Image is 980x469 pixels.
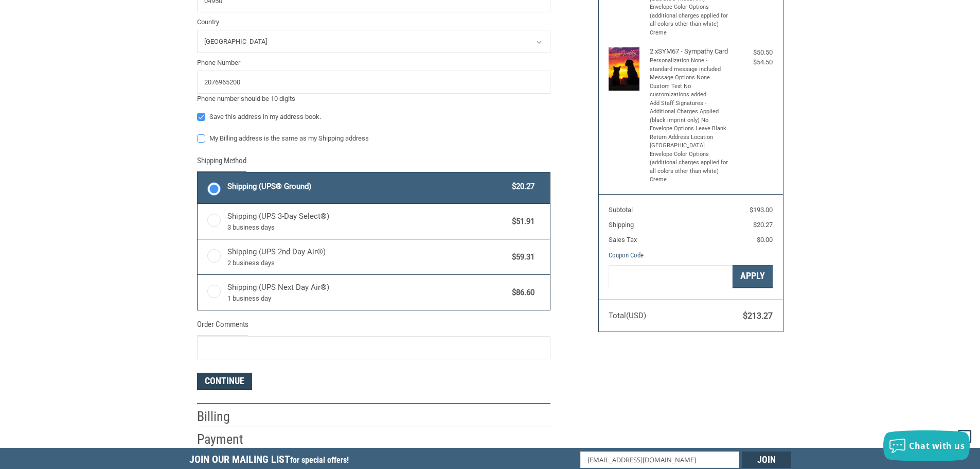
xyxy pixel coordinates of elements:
span: Shipping (UPS Next Day Air®) [227,282,507,303]
li: Envelope Options Leave Blank [650,125,729,133]
div: $50.50 [732,47,773,58]
label: Phone Number [197,58,550,68]
div: Phone number should be 10 digits [197,94,550,104]
span: Shipping (UPS 3-Day Select®) [227,211,507,232]
span: Shipping (UPS® Ground) [227,181,507,193]
legend: Shipping Method [197,155,246,172]
span: $20.27 [507,181,535,193]
span: $86.60 [507,287,535,299]
span: Subtotal [609,206,633,214]
span: for special offers! [290,455,349,465]
button: Continue [197,373,252,390]
a: Coupon Code [609,251,644,259]
li: Message Options None [650,74,729,82]
li: Personalization None - standard message included [650,57,729,74]
input: Email [580,451,739,468]
div: $54.50 [732,57,773,67]
span: Shipping (UPS 2nd Day Air®) [227,246,507,268]
label: Country [197,17,550,27]
span: $59.31 [507,251,535,263]
span: Shipping [609,221,634,229]
button: Chat with us [883,430,970,461]
h2: Billing [197,408,257,425]
span: Sales Tax [609,236,637,244]
input: Join [742,451,791,468]
span: $193.00 [750,206,773,214]
h2: Payment [197,431,257,448]
h4: 2 x SYM67 - Sympathy Card [650,47,729,56]
legend: Order Comments [197,319,248,336]
span: $0.00 [757,236,773,244]
span: Chat with us [909,440,965,451]
li: Add Staff Signatures - Additional Charges Applied (black imprint only) No [650,99,729,125]
li: Envelope Color Options (additional charges applied for all colors other than white) Creme [650,150,729,184]
label: My Billing address is the same as my Shipping address [197,134,550,143]
span: 1 business day [227,293,507,304]
span: 2 business days [227,258,507,268]
li: Custom Text No customizations added [650,82,729,99]
span: 3 business days [227,222,507,233]
li: Envelope Color Options (additional charges applied for all colors other than white) Creme [650,3,729,37]
label: Save this address in my address book. [197,113,550,121]
span: $20.27 [753,221,773,229]
span: $213.27 [743,311,773,321]
span: $51.91 [507,216,535,228]
li: Return Address Location [GEOGRAPHIC_DATA] [650,133,729,150]
input: Gift Certificate or Coupon Code [609,265,733,288]
button: Apply [733,265,773,288]
span: Total (USD) [609,311,646,320]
